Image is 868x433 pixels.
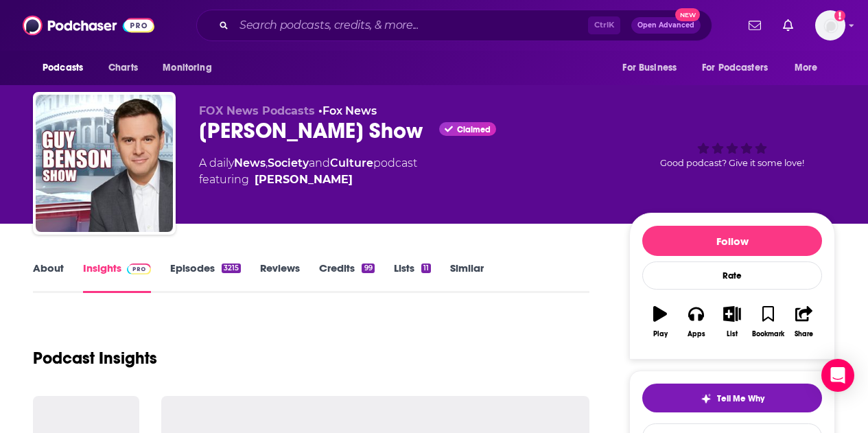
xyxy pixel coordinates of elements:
a: InsightsPodchaser Pro [83,261,151,293]
a: Show notifications dropdown [743,14,766,37]
div: Search podcasts, credits, & more... [196,10,712,41]
span: Open Advanced [637,22,694,29]
img: tell me why sparkle [701,393,712,404]
button: Play [642,297,678,347]
button: List [714,297,750,347]
span: Logged in as pmorishita [815,10,845,40]
span: Claimed [457,126,491,133]
div: 99 [362,264,374,273]
a: Credits99 [319,261,374,293]
span: Monitoring [163,58,211,78]
div: Open Intercom Messenger [821,359,854,392]
span: , [266,156,268,169]
a: News [234,156,266,169]
button: Bookmark [750,297,786,347]
span: Ctrl K [588,16,620,34]
button: Open AdvancedNew [631,17,701,34]
img: Guy Benson Show [36,95,173,232]
a: Fox News [322,104,377,117]
div: Share [795,330,813,338]
img: User Profile [815,10,845,40]
button: Show profile menu [815,10,845,40]
button: tell me why sparkleTell Me Why [642,384,822,412]
span: • [318,104,377,117]
div: Play [653,330,668,338]
span: FOX News Podcasts [199,104,315,117]
span: Podcasts [43,58,83,78]
div: A daily podcast [199,155,417,188]
h1: Podcast Insights [33,348,157,368]
button: Share [786,297,822,347]
div: Rate [642,261,822,290]
span: For Podcasters [702,58,768,78]
a: About [33,261,64,293]
button: Apps [678,297,714,347]
div: 3215 [222,264,241,273]
img: Podchaser - Follow, Share and Rate Podcasts [23,12,154,38]
input: Search podcasts, credits, & more... [234,14,588,36]
a: Society [268,156,309,169]
div: 11 [421,264,431,273]
span: New [675,8,700,21]
span: Charts [108,58,138,78]
a: Charts [99,55,146,81]
a: Episodes3215 [170,261,241,293]
a: Culture [330,156,373,169]
a: Guy Benson [255,172,353,188]
span: and [309,156,330,169]
button: open menu [693,55,788,81]
span: featuring [199,172,417,188]
div: Apps [688,330,705,338]
span: For Business [622,58,677,78]
a: Show notifications dropdown [777,14,799,37]
div: Bookmark [752,330,784,338]
img: Podchaser Pro [127,264,151,274]
div: List [727,330,738,338]
span: Tell Me Why [717,393,764,404]
button: open menu [785,55,835,81]
a: Reviews [260,261,300,293]
svg: Add a profile image [834,10,845,21]
span: More [795,58,818,78]
button: Follow [642,226,822,256]
span: Good podcast? Give it some love! [660,158,804,168]
a: Similar [450,261,484,293]
a: Lists11 [394,261,431,293]
button: open menu [153,55,229,81]
div: Good podcast? Give it some love! [629,104,835,189]
button: open menu [33,55,101,81]
button: open menu [613,55,694,81]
